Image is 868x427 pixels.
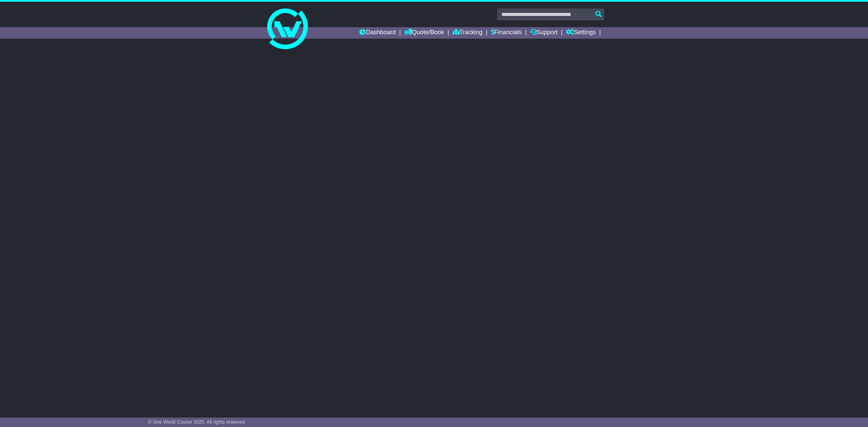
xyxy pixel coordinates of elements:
[404,27,444,39] a: Quote/Book
[453,27,482,39] a: Tracking
[530,27,558,39] a: Support
[491,27,522,39] a: Financials
[566,27,596,39] a: Settings
[148,419,246,425] span: © One World Courier 2025. All rights reserved.
[359,27,396,39] a: Dashboard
